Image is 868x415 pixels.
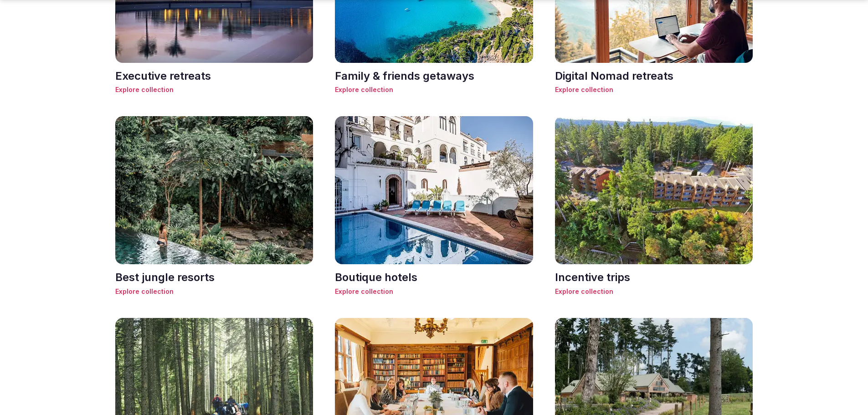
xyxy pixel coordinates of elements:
[555,68,753,84] h3: Digital Nomad retreats
[115,68,313,84] h3: Executive retreats
[555,287,753,296] span: Explore collection
[115,85,313,94] span: Explore collection
[335,116,533,296] a: Boutique hotelsBoutique hotelsExplore collection
[115,116,313,296] a: Best jungle resortsBest jungle resortsExplore collection
[115,270,313,285] h3: Best jungle resorts
[115,116,313,265] img: Best jungle resorts
[555,116,753,296] a: Incentive tripsIncentive tripsExplore collection
[555,270,753,285] h3: Incentive trips
[115,287,313,296] span: Explore collection
[335,270,533,285] h3: Boutique hotels
[335,116,533,265] img: Boutique hotels
[335,85,533,94] span: Explore collection
[335,68,533,84] h3: Family & friends getaways
[555,116,753,265] img: Incentive trips
[555,85,753,94] span: Explore collection
[335,287,533,296] span: Explore collection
